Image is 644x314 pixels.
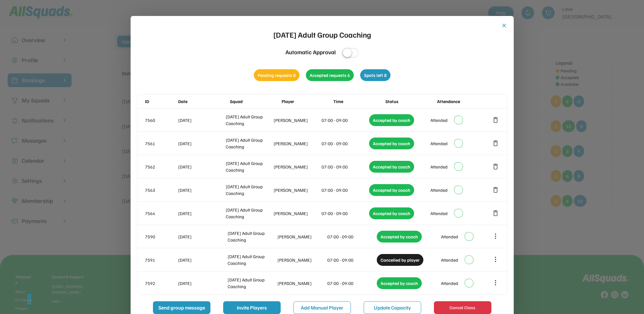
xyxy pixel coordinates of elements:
div: Spots left 8 [360,69,390,81]
button: Invite Players [223,301,281,314]
div: [DATE] [178,210,225,217]
div: Automatic Approval [285,48,336,56]
div: 07:00 - 09:00 [322,140,368,147]
div: Accepted by coach [377,231,422,243]
div: [PERSON_NAME] [274,210,320,217]
div: [DATE] [178,233,227,240]
div: [PERSON_NAME] [274,117,320,123]
div: Attended [430,163,448,170]
div: Accepted by coach [369,207,414,219]
button: delete [492,139,499,147]
div: [PERSON_NAME] [274,163,320,170]
div: Accepted requests 6 [306,69,354,81]
button: Update Capacity [364,301,421,314]
div: 07:00 - 09:00 [327,280,376,287]
div: 7562 [145,163,177,170]
div: [PERSON_NAME] [277,280,326,287]
div: 7564 [145,210,177,217]
div: 07:00 - 09:00 [322,210,368,217]
div: Status [385,98,436,105]
div: 7563 [145,187,177,193]
div: Pending requests 0 [254,69,299,81]
button: Cancel Class [434,301,491,314]
div: Attended [441,280,458,287]
div: [DATE] Adult Group Coaching [226,137,272,150]
button: close [501,22,507,29]
div: Attended [430,117,448,123]
div: [DATE] Adult Group Coaching [228,253,276,266]
div: [PERSON_NAME] [277,233,326,240]
div: 07:00 - 09:00 [327,257,376,263]
div: [DATE] Adult Group Coaching [273,29,371,40]
div: Accepted by coach [377,277,422,289]
div: Accepted by coach [369,114,414,126]
div: [PERSON_NAME] [274,187,320,193]
div: Player [282,98,332,105]
div: [DATE] Adult Group Coaching [226,183,272,197]
div: Attended [430,187,448,193]
div: Accepted by coach [369,138,414,149]
button: Send group message [153,301,210,314]
div: [DATE] [178,187,225,193]
div: [DATE] [178,117,225,123]
div: Attended [430,210,448,217]
div: [DATE] [178,257,227,263]
button: delete [492,163,499,170]
div: Date [178,98,229,105]
div: [PERSON_NAME] [277,257,326,263]
button: delete [492,209,499,217]
div: Cancelled by player [377,254,423,266]
div: [DATE] [178,280,227,287]
div: [DATE] Adult Group Coaching [228,276,276,290]
div: 07:00 - 09:00 [322,117,368,123]
button: delete [492,186,499,194]
div: Squad [230,98,280,105]
div: 07:00 - 09:00 [322,163,368,170]
div: 07:00 - 09:00 [327,233,376,240]
div: Accepted by coach [369,161,414,173]
div: 07:00 - 09:00 [322,187,368,193]
div: [DATE] Adult Group Coaching [226,206,272,220]
div: [DATE] [178,163,225,170]
div: 7561 [145,140,177,147]
button: Add Manual Player [293,301,351,314]
div: Time [333,98,384,105]
div: 7591 [145,257,177,263]
div: Attended [430,140,448,147]
div: [DATE] Adult Group Coaching [226,113,272,127]
div: Attended [441,233,458,240]
button: delete [492,116,499,124]
div: Attended [441,257,458,263]
div: [DATE] Adult Group Coaching [226,160,272,173]
div: 7592 [145,280,177,287]
div: 7590 [145,233,177,240]
div: 7560 [145,117,177,123]
div: [DATE] Adult Group Coaching [228,230,276,243]
div: ID [145,98,177,105]
div: [PERSON_NAME] [274,140,320,147]
div: [DATE] [178,140,225,147]
div: Attendance [437,98,488,105]
div: Accepted by coach [369,184,414,196]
